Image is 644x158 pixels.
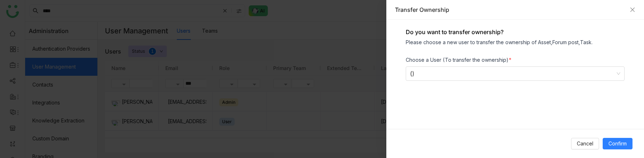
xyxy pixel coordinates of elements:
[406,28,625,36] div: Do you want to transfer ownership?
[630,7,635,13] button: Close
[410,67,614,80] div: ()
[406,57,625,63] div: Choose a User (To transfer the ownership)
[571,138,599,149] button: Cancel
[603,138,632,149] button: Confirm
[577,140,593,148] span: Cancel
[406,39,625,45] div: Please choose a new user to transfer the ownership of Asset,Forum post,Task.
[395,6,626,14] div: Transfer Ownership
[608,140,627,148] span: Confirm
